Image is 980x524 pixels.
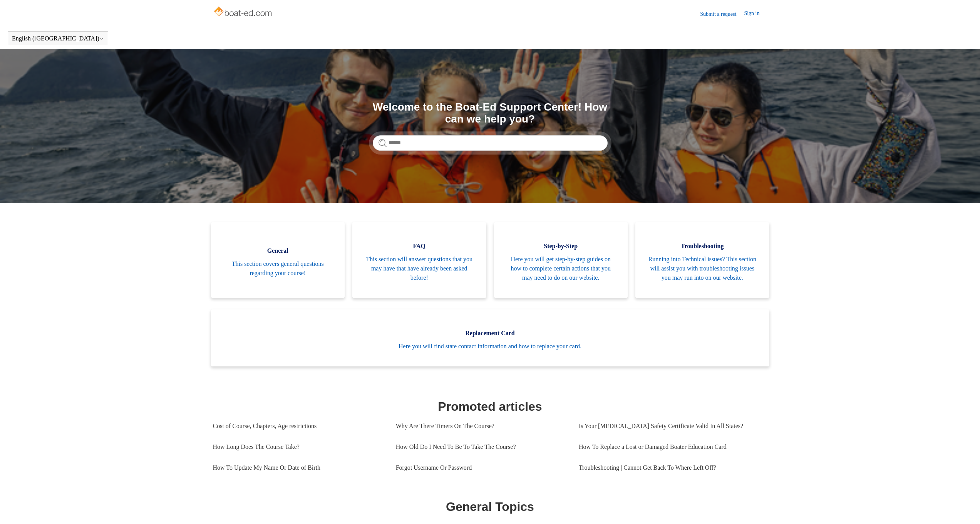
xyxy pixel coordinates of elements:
[506,242,616,251] span: Step-by-Step
[211,309,769,366] a: Replacement Card Here you will find state contact information and how to replace your card.
[364,255,475,282] span: This section will answer questions that you may have that have already been asked before!
[352,222,486,298] a: FAQ This section will answer questions that you may have that have already been asked before!
[223,329,758,338] span: Replacement Card
[579,437,762,457] a: How To Replace a Lost or Damaged Boater Education Card
[213,457,384,478] a: How To Update My Name Or Date of Birth
[223,259,333,278] span: This section covers general questions regarding your course!
[213,5,274,20] img: Boat-Ed Help Center home page
[223,246,333,255] span: General
[223,342,758,351] span: Here you will find state contact information and how to replace your card.
[506,255,616,282] span: Here you will get step-by-step guides on how to complete certain actions that you may need to do ...
[211,222,345,298] a: General This section covers general questions regarding your course!
[494,222,628,298] a: Step-by-Step Here you will get step-by-step guides on how to complete certain actions that you ma...
[579,416,762,437] a: Is Your [MEDICAL_DATA] Safety Certificate Valid In All States?
[635,222,769,298] a: Troubleshooting Running into Technical issues? This section will assist you with troubleshooting ...
[213,437,384,457] a: How Long Does The Course Take?
[579,457,762,478] a: Troubleshooting | Cannot Get Back To Where Left Off?
[213,497,767,516] h1: General Topics
[647,242,758,251] span: Troubleshooting
[396,416,567,437] a: Why Are There Timers On The Course?
[373,135,608,151] input: Search
[647,255,758,282] span: Running into Technical issues? This section will assist you with troubleshooting issues you may r...
[396,437,567,457] a: How Old Do I Need To Be To Take The Course?
[364,242,475,251] span: FAQ
[744,9,767,18] a: Sign in
[12,35,104,42] button: English ([GEOGRAPHIC_DATA])
[213,416,384,437] a: Cost of Course, Chapters, Age restrictions
[700,10,744,18] a: Submit a request
[373,101,608,125] h1: Welcome to the Boat-Ed Support Center! How can we help you?
[396,457,567,478] a: Forgot Username Or Password
[213,397,767,416] h1: Promoted articles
